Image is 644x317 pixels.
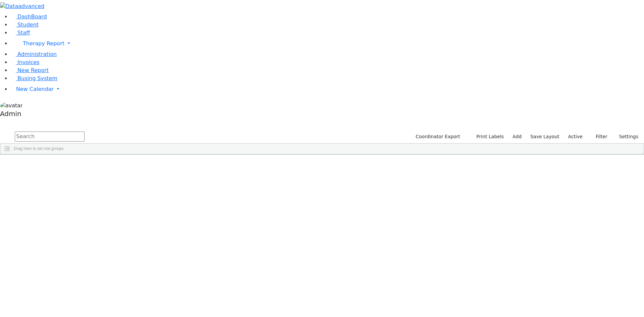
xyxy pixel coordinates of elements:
button: Filter [587,131,610,142]
a: New Report [11,67,49,73]
span: DashBoard [17,13,47,20]
a: Administration [11,51,57,57]
a: Invoices [11,59,40,65]
a: Add [509,131,525,142]
span: Drag here to set row groups [14,146,64,151]
button: Coordinator Export [411,131,463,142]
span: Invoices [17,59,40,65]
span: Staff [17,30,30,36]
a: Student [11,21,39,28]
span: Administration [17,51,57,57]
a: New Calendar [11,83,644,96]
a: Therapy Report [11,37,644,50]
span: Busing System [17,75,57,82]
button: Save Layout [527,131,562,142]
span: Student [17,21,39,28]
input: Search [15,131,85,142]
span: New Calendar [16,86,54,92]
a: Staff [11,30,30,36]
span: New Report [17,67,49,73]
span: Therapy Report [23,40,64,47]
a: Busing System [11,75,57,82]
button: Print Labels [469,131,507,142]
button: Settings [610,131,641,142]
label: Active [565,131,586,142]
a: DashBoard [11,13,47,20]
